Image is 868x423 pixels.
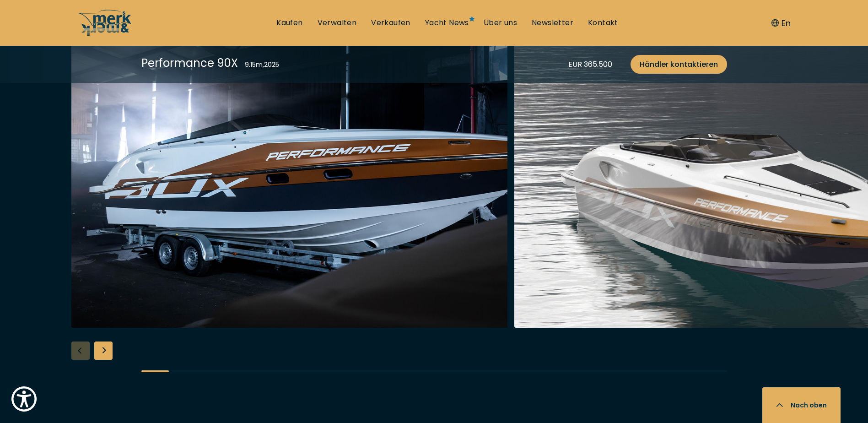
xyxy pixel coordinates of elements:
a: Verkaufen [371,18,410,28]
div: Performance 90X [141,55,238,71]
button: Show Accessibility Preferences [9,384,39,414]
a: Kaufen [276,18,302,28]
a: Über uns [484,18,517,28]
div: 9.15 m , 2025 [245,60,279,70]
div: Next slide [94,342,113,360]
img: Merk&Merk [71,35,507,328]
button: En [771,17,791,29]
button: Nach oben [762,387,841,423]
a: Händler kontaktieren [631,55,727,74]
a: Kontakt [588,18,618,28]
div: EUR 365.500 [568,59,612,70]
a: Newsletter [532,18,573,28]
a: Yacht News [425,18,469,28]
a: Verwalten [318,18,357,28]
span: Händler kontaktieren [640,59,718,70]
